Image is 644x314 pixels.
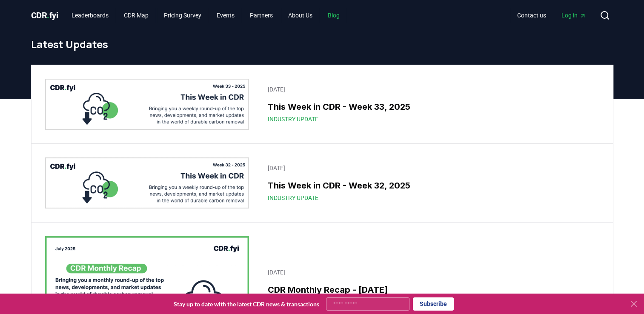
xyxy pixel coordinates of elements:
[243,8,280,23] a: Partners
[45,157,249,208] img: This Week in CDR - Week 32, 2025 blog post image
[268,85,594,94] p: [DATE]
[268,179,594,192] h3: This Week in CDR - Week 32, 2025
[31,9,58,21] a: CDR.fyi
[65,8,346,23] nav: Main
[263,159,599,207] a: [DATE]This Week in CDR - Week 32, 2025Industry Update
[561,11,586,20] span: Log in
[268,283,594,296] h3: CDR Monthly Recap - [DATE]
[268,100,594,113] h3: This Week in CDR - Week 33, 2025
[45,79,249,130] img: This Week in CDR - Week 33, 2025 blog post image
[510,8,593,23] nav: Main
[268,115,318,123] span: Industry Update
[47,10,49,20] span: .
[31,10,58,20] span: CDR fyi
[65,8,115,23] a: Leaderboards
[268,164,594,172] p: [DATE]
[157,8,208,23] a: Pricing Survey
[268,268,594,277] p: [DATE]
[263,263,599,311] a: [DATE]CDR Monthly Recap - [DATE]Industry Update
[321,8,346,23] a: Blog
[117,8,155,23] a: CDR Map
[31,37,613,51] h1: Latest Updates
[510,8,553,23] a: Contact us
[281,8,319,23] a: About Us
[210,8,241,23] a: Events
[268,194,318,202] span: Industry Update
[555,8,593,23] a: Log in
[263,80,599,128] a: [DATE]This Week in CDR - Week 33, 2025Industry Update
